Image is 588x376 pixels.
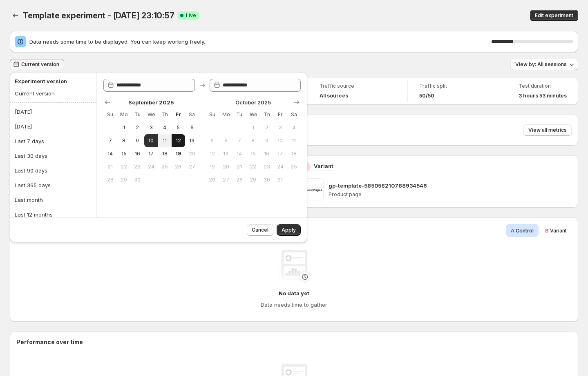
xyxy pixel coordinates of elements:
[134,137,141,144] span: 9
[236,137,243,144] span: 7
[206,147,219,160] button: Sunday October 12 2025
[246,134,260,147] button: Wednesday October 8 2025
[535,12,573,19] span: Edit experiment
[320,83,396,89] span: Traffic source
[236,164,243,170] span: 21
[172,134,185,147] button: Friday September 12 2025
[246,108,260,121] th: Wednesday
[107,150,114,157] span: 14
[15,181,51,189] div: Last 365 days
[131,134,144,147] button: Tuesday September 9 2025
[233,134,246,147] button: Tuesday October 7 2025
[419,93,434,99] span: 50/50
[107,137,114,144] span: 7
[120,150,127,157] span: 15
[131,108,144,121] th: Tuesday
[523,124,572,136] button: View all metrics
[188,137,195,144] span: 13
[263,111,270,118] span: Th
[222,177,229,183] span: 27
[134,111,141,118] span: Tu
[12,135,94,148] button: Last 7 days
[15,166,47,175] div: Last 90 days
[291,164,297,170] span: 25
[206,108,219,121] th: Sunday
[102,97,113,108] button: Show previous month, August 2025
[273,134,287,147] button: Friday October 10 2025
[103,173,117,186] button: Sunday September 28 2025
[246,173,260,186] button: Wednesday October 29 2025
[117,121,130,134] button: Monday September 1 2025
[148,124,154,131] span: 3
[15,89,55,97] div: Current version
[236,150,243,157] span: 14
[144,147,158,160] button: Wednesday September 17 2025
[233,173,246,186] button: Tuesday October 28 2025
[148,137,154,144] span: 10
[263,150,270,157] span: 16
[273,108,287,121] th: Friday
[247,224,273,236] button: Cancel
[158,147,171,160] button: Thursday September 18 2025
[131,147,144,160] button: Tuesday September 16 2025
[103,147,117,160] button: Sunday September 14 2025
[134,124,141,131] span: 2
[219,160,233,173] button: Monday October 20 2025
[172,108,185,121] th: Friday
[233,108,246,121] th: Tuesday
[263,137,270,144] span: 9
[172,160,185,173] button: Friday September 26 2025
[12,164,94,177] button: Last 90 days
[144,121,158,134] button: Wednesday September 3 2025
[117,173,130,186] button: Monday September 29 2025
[419,82,495,100] a: Traffic split50/50
[15,196,43,204] div: Last month
[287,147,301,160] button: Saturday October 18 2025
[15,152,47,160] div: Last 30 days
[510,59,578,70] button: View by: All sessions
[519,83,567,89] span: Test duration
[15,137,44,145] div: Last 7 days
[148,111,154,118] span: We
[287,108,301,121] th: Saturday
[175,150,182,157] span: 19
[222,150,229,157] span: 13
[219,108,233,121] th: Monday
[186,12,196,19] span: Live
[222,164,229,170] span: 20
[291,150,297,157] span: 18
[103,108,117,121] th: Sunday
[263,177,270,183] span: 30
[222,111,229,118] span: Mo
[175,164,182,170] span: 26
[246,121,260,134] button: Wednesday October 1 2025
[291,97,302,108] button: Show next month, November 2025
[185,160,199,173] button: Saturday September 27 2025
[250,150,257,157] span: 15
[12,120,94,133] button: [DATE]
[277,224,301,236] button: Apply
[172,121,185,134] button: Friday September 5 2025
[250,177,257,183] span: 29
[528,127,567,133] span: View all metrics
[144,108,158,121] th: Wednesday
[161,164,168,170] span: 25
[120,111,127,118] span: Mo
[246,147,260,160] button: Wednesday October 15 2025
[158,160,171,173] button: Thursday September 25 2025
[131,160,144,173] button: Tuesday September 23 2025
[161,124,168,131] span: 4
[175,137,182,144] span: 12
[15,108,32,116] div: [DATE]
[260,121,273,134] button: Thursday October 2 2025
[120,164,127,170] span: 22
[277,150,284,157] span: 17
[107,111,114,118] span: Su
[12,105,94,118] button: [DATE]
[250,164,257,170] span: 22
[314,162,333,170] p: Variant
[273,121,287,134] button: Friday October 3 2025
[236,177,243,183] span: 28
[188,124,195,131] span: 6
[260,147,273,160] button: Thursday October 16 2025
